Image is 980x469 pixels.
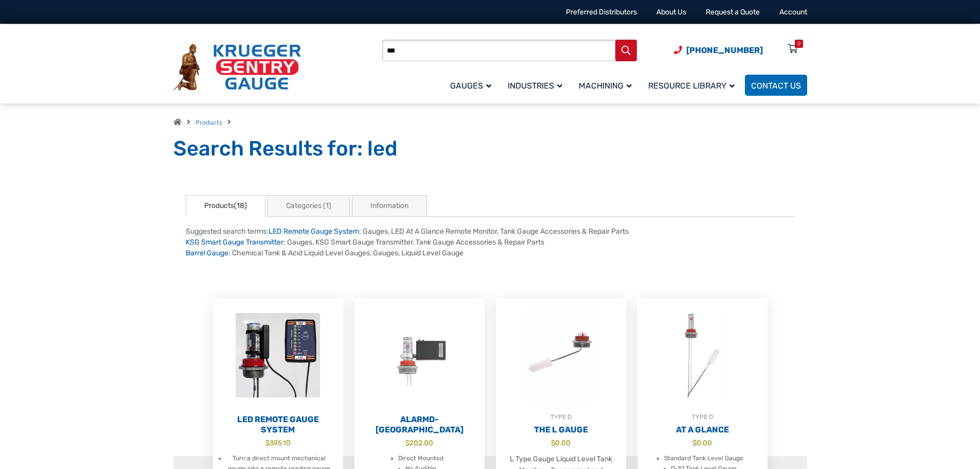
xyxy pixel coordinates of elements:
[268,195,350,217] a: Categories (1)
[450,81,491,91] span: Gauges
[706,8,760,16] a: Request a Quote
[551,439,571,447] bdi: 0.00
[551,439,555,447] span: $
[354,414,485,435] h2: AlarmD-[GEOGRAPHIC_DATA]
[637,412,768,422] div: TYPE D
[674,44,763,57] a: Phone Number (920) 434-8860
[637,299,768,412] img: At A Glance
[664,454,743,464] li: Standard Tank Level Gauge
[648,81,735,91] span: Resource Library
[692,439,697,447] span: $
[745,75,807,96] a: Contact Us
[444,73,502,97] a: Gauges
[508,81,562,91] span: Industries
[692,439,712,447] bdi: 0.00
[496,425,626,435] h2: The L Gauge
[797,40,800,48] div: 0
[751,81,801,91] span: Contact Us
[573,73,642,97] a: Machining
[213,414,343,435] h2: LED Remote Gauge System
[186,238,283,247] a: KSG Smart Gauge Transmitter
[405,439,409,447] span: $
[579,81,632,91] span: Machining
[637,425,768,435] h2: At A Glance
[642,73,745,97] a: Resource Library
[502,73,573,97] a: Industries
[186,226,795,258] div: Suggested search terms: : Gauges, LED At A Glance Remote Monitor, Tank Gauge Accessories & Repair...
[496,299,626,412] img: The L Gauge
[686,45,763,55] span: [PHONE_NUMBER]
[656,8,686,16] a: About Us
[173,136,807,162] h1: Search Results for: led
[265,439,291,447] bdi: 395.10
[398,454,443,464] li: Direct Mounted
[779,8,807,16] a: Account
[265,439,270,447] span: $
[496,412,626,422] div: TYPE D
[405,439,433,447] bdi: 202.00
[186,249,228,257] a: Barrel Gauge
[269,227,359,236] a: LED Remote Gauge System
[352,195,427,217] a: Information
[195,119,222,126] a: Products
[173,44,301,91] img: Krueger Sentry Gauge
[186,195,265,217] a: Products(18)
[354,299,485,412] img: AlarmD-FL
[566,8,637,16] a: Preferred Distributors
[213,299,343,412] img: LED Remote Gauge System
